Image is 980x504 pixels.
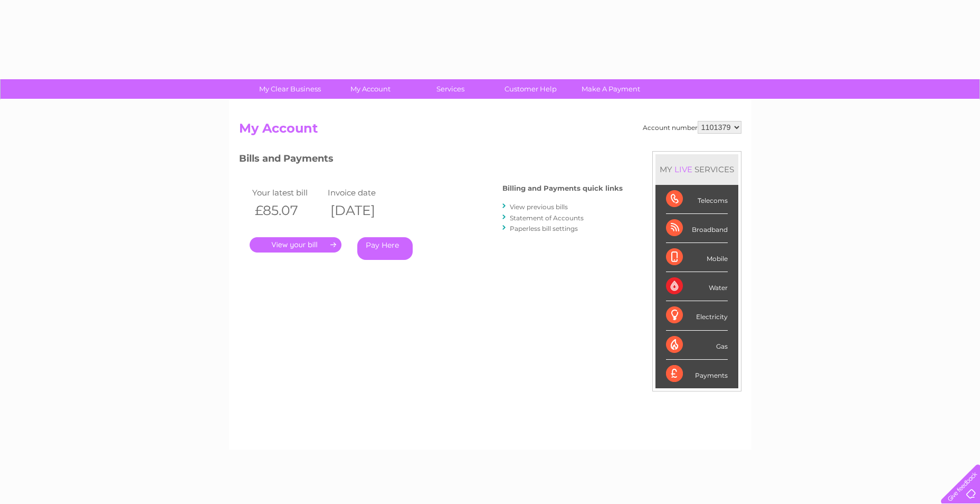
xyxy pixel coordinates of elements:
[666,243,728,272] div: Mobile
[407,79,494,99] a: Services
[510,225,578,232] a: Paperless bill settings
[239,151,623,170] h3: Bills and Payments
[327,79,414,99] a: My Account
[567,79,654,99] a: Make A Payment
[250,237,341,253] a: .
[325,185,401,200] td: Invoice date
[510,214,584,222] a: Statement of Accounts
[666,214,728,243] div: Broadband
[666,331,728,360] div: Gas
[250,185,326,200] td: Your latest bill
[502,184,623,192] h4: Billing and Payments quick links
[510,203,568,211] a: View previous bills
[666,360,728,388] div: Payments
[246,79,334,99] a: My Clear Business
[250,200,326,221] th: £85.07
[239,121,741,141] h2: My Account
[666,272,728,301] div: Water
[655,154,738,184] div: MY SERVICES
[666,301,728,330] div: Electricity
[666,185,728,214] div: Telecoms
[672,164,694,174] div: LIVE
[487,79,574,99] a: Customer Help
[325,200,401,221] th: [DATE]
[357,237,413,260] a: Pay Here
[643,121,741,134] div: Account number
